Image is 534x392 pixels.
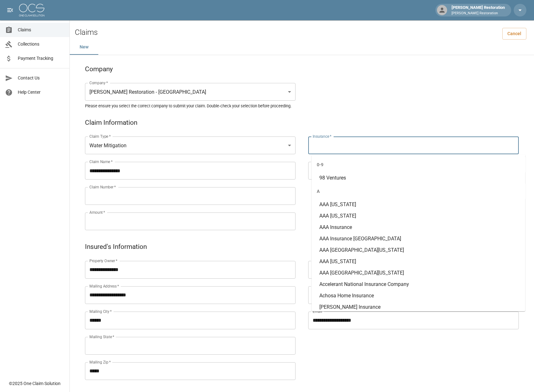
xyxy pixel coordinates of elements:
[313,134,331,139] label: Insurance
[89,184,116,190] label: Claim Number
[9,380,61,387] div: © 2025 One Claim Solution
[89,359,111,365] label: Mailing Zip
[89,80,108,85] label: Company
[18,89,64,96] span: Help Center
[89,210,105,215] label: Amount
[89,334,114,339] label: Mailing State
[19,4,44,16] img: ocs-logo-white-transparent.png
[89,309,112,314] label: Mailing City
[4,4,16,16] button: open drawer
[319,224,352,230] span: AAA Insurance
[89,134,111,139] label: Claim Type
[70,40,98,55] button: New
[18,75,64,81] span: Contact Us
[85,136,296,154] div: Water Mitigation
[319,236,401,242] span: AAA Insurance [GEOGRAPHIC_DATA]
[319,304,381,310] span: [PERSON_NAME] Insurance
[89,258,118,263] label: Property Owner
[312,184,525,199] div: A
[449,4,507,16] div: [PERSON_NAME] Restoration
[70,40,534,55] div: dynamic tabs
[89,159,113,164] label: Claim Name
[313,309,322,314] label: Email
[319,247,404,253] span: AAA [GEOGRAPHIC_DATA][US_STATE]
[18,27,64,33] span: Claims
[89,283,119,289] label: Mailing Address
[85,103,519,109] h5: Please ensure you select the correct company to submit your claim. Double-check your selection be...
[319,281,409,287] span: Accelerant National Insurance Company
[312,157,525,172] div: 0-9
[319,258,356,264] span: AAA [US_STATE]
[319,213,356,219] span: AAA [US_STATE]
[319,293,374,299] span: Achosa Home Insurance
[85,83,296,101] div: [PERSON_NAME] Restoration - [GEOGRAPHIC_DATA]
[75,28,98,37] h2: Claims
[319,270,404,276] span: AAA [GEOGRAPHIC_DATA][US_STATE]
[18,41,64,47] span: Collections
[452,11,505,16] p: [PERSON_NAME] Restoration
[319,201,356,207] span: AAA [US_STATE]
[502,28,526,40] a: Cancel
[18,55,64,62] span: Payment Tracking
[319,175,346,181] span: 98 Ventures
